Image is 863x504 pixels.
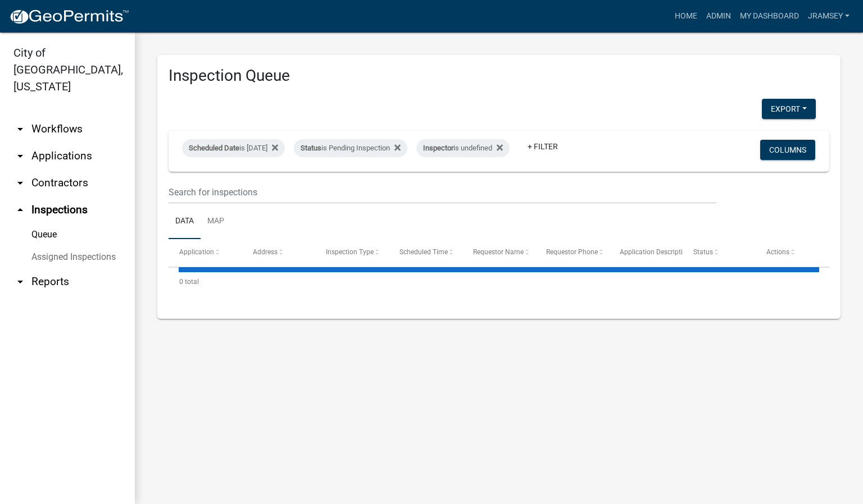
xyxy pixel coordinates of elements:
a: + Filter [519,136,567,157]
div: is [DATE] [182,139,285,157]
i: arrow_drop_up [13,203,27,217]
span: Inspection Type [326,248,374,256]
span: Scheduled Date [189,144,239,152]
span: Application Description [620,248,691,256]
datatable-header-cell: Scheduled Time [389,239,462,266]
i: arrow_drop_down [13,176,27,190]
a: Map [201,204,231,240]
button: Export [762,99,816,119]
datatable-header-cell: Requestor Phone [535,239,609,266]
datatable-header-cell: Application Description [609,239,683,266]
a: Data [169,204,201,240]
a: Admin [702,6,735,27]
datatable-header-cell: Address [242,239,316,266]
div: is undefined [416,139,510,157]
span: Address [253,248,278,256]
input: Search for inspections [169,181,716,204]
span: Requestor Phone [546,248,598,256]
datatable-header-cell: Actions [756,239,829,266]
a: Home [670,6,702,27]
div: is Pending Inspection [294,139,407,157]
h3: Inspection Queue [169,66,829,85]
i: arrow_drop_down [13,149,27,163]
datatable-header-cell: Application [169,239,242,266]
button: Columns [760,140,815,160]
span: Requestor Name [473,248,524,256]
span: Status [693,248,713,256]
datatable-header-cell: Status [683,239,756,266]
span: Status [301,144,321,152]
i: arrow_drop_down [13,122,27,136]
datatable-header-cell: Inspection Type [315,239,389,266]
a: jramsey [803,6,854,27]
i: arrow_drop_down [13,275,27,288]
span: Actions [766,248,789,256]
a: My Dashboard [735,6,803,27]
datatable-header-cell: Requestor Name [462,239,536,266]
span: Inspector [423,144,453,152]
div: 0 total [169,268,829,296]
span: Application [179,248,214,256]
span: Scheduled Time [399,248,448,256]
